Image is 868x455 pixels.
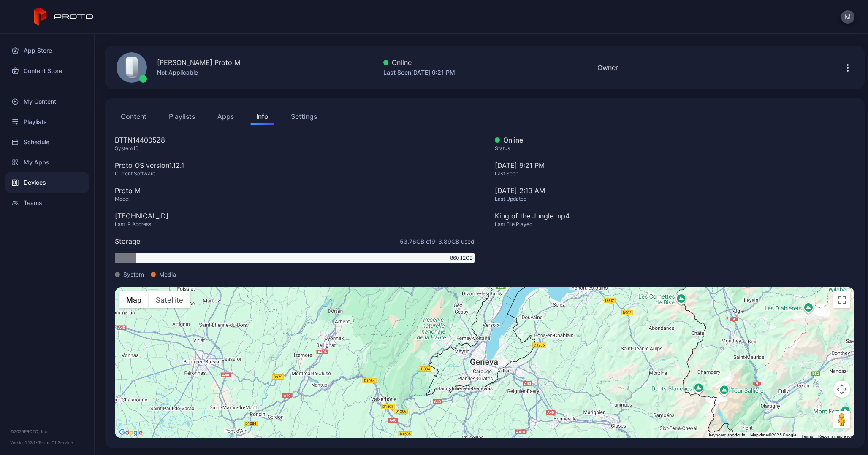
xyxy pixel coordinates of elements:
[163,108,201,125] button: Playlists
[450,254,473,262] span: 860.12 GB
[833,381,850,398] button: Map camera controls
[400,237,475,246] span: 53.76 GB of 913.89 GB used
[5,132,89,152] a: Schedule
[127,19,223,35] span: Device Details
[495,145,854,152] div: Status
[818,434,852,439] a: Report a map error
[833,291,850,308] button: Toggle fullscreen view
[250,108,274,125] button: Info
[801,434,813,439] a: Terms (opens in new tab)
[256,111,269,121] div: Info
[495,221,854,228] div: Last File Played
[495,196,854,202] div: Last Updated
[495,186,854,196] div: [DATE] 2:19 AM
[833,411,850,428] button: Drag Pegman onto the map to open Street View
[5,40,89,61] a: App Store
[495,170,854,177] div: Last Seen
[159,270,176,279] span: Media
[123,270,144,279] span: System
[115,135,475,145] div: BTTN144005Z8
[709,432,745,438] button: Keyboard shortcuts
[115,108,152,125] button: Content
[383,57,455,67] div: Online
[10,440,38,445] span: Version 1.13.1 •
[38,440,73,445] a: Terms Of Service
[495,135,854,145] div: Online
[5,61,89,81] a: Content Store
[10,428,84,435] div: © 2025 PROTO, Inc.
[5,152,89,172] a: My Apps
[115,236,140,246] div: Storage
[149,291,190,308] button: Show satellite imagery
[117,427,145,438] img: Google
[115,170,475,177] div: Current Software
[157,57,240,67] div: [PERSON_NAME] Proto M
[119,291,149,308] button: Show street map
[157,67,240,78] div: Not Applicable
[597,62,618,73] div: Owner
[841,10,854,24] button: M
[115,160,475,170] div: Proto OS version 1.12.1
[115,145,475,152] div: System ID
[285,108,323,125] button: Settings
[5,193,89,213] a: Teams
[291,111,317,121] div: Settings
[383,67,455,78] div: Last Seen [DATE] 9:21 PM
[212,108,240,125] button: Apps
[115,196,475,202] div: Model
[5,172,89,193] a: Devices
[750,433,796,437] span: Map data ©2025 Google
[115,221,475,228] div: Last IP Address
[5,112,89,132] a: Playlists
[5,92,89,112] a: My Content
[495,211,854,221] div: King of the Jungle.mp4
[495,160,854,186] div: [DATE] 9:21 PM
[115,186,475,196] div: Proto M
[117,427,145,438] a: Open this area in Google Maps (opens a new window)
[115,211,475,221] div: [TECHNICAL_ID]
